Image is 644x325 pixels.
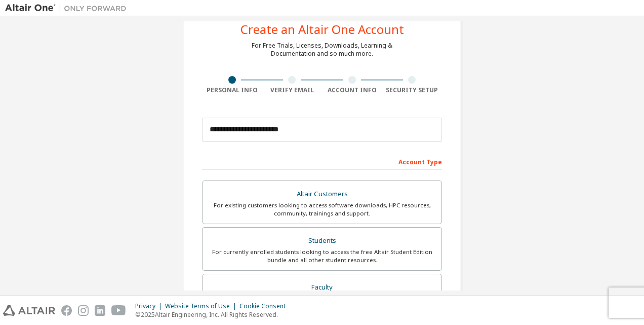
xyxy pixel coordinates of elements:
[209,280,435,295] div: Faculty
[202,153,442,169] div: Account Type
[135,310,292,319] p: © 2025 Altair Engineering, Inc. All Rights Reserved.
[95,305,105,316] img: linkedin.svg
[61,305,72,316] img: facebook.svg
[78,305,89,316] img: instagram.svg
[135,302,165,310] div: Privacy
[209,234,435,248] div: Students
[3,305,55,316] img: altair_logo.svg
[252,42,392,58] div: For Free Trials, Licenses, Downloads, Learning & Documentation and so much more.
[165,302,239,310] div: Website Terms of Use
[382,86,442,94] div: Security Setup
[239,302,292,310] div: Cookie Consent
[209,201,435,218] div: For existing customers looking to access software downloads, HPC resources, community, trainings ...
[240,23,404,35] div: Create an Altair One Account
[202,86,262,94] div: Personal Info
[262,86,323,94] div: Verify Email
[209,248,435,264] div: For currently enrolled students looking to access the free Altair Student Edition bundle and all ...
[209,187,435,201] div: Altair Customers
[322,86,382,94] div: Account Info
[111,305,126,316] img: youtube.svg
[5,3,132,13] img: Altair One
